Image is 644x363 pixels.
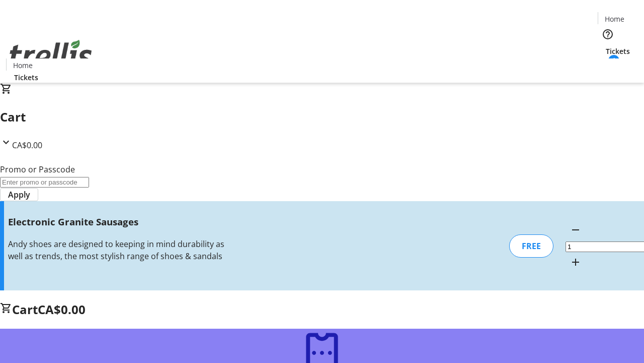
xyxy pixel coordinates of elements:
button: Cart [598,56,618,77]
span: Tickets [606,46,630,56]
span: Apply [8,189,30,201]
a: Tickets [598,46,638,56]
span: Tickets [14,72,38,83]
span: CA$0.00 [38,301,86,318]
a: Tickets [6,72,46,83]
a: Home [7,60,39,71]
h3: Electronic Granite Sausages [8,215,228,229]
button: Increment by one [566,252,586,272]
button: Decrement by one [566,220,586,240]
span: Home [605,14,624,24]
button: Help [598,24,618,44]
div: FREE [509,234,553,258]
a: Home [598,14,630,24]
span: CA$0.00 [12,140,42,151]
img: Orient E2E Organization dJUYfn6gM1's Logo [6,29,96,79]
div: Andy shoes are designed to keeping in mind durability as well as trends, the most stylish range o... [8,238,228,262]
span: Home [13,60,33,71]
